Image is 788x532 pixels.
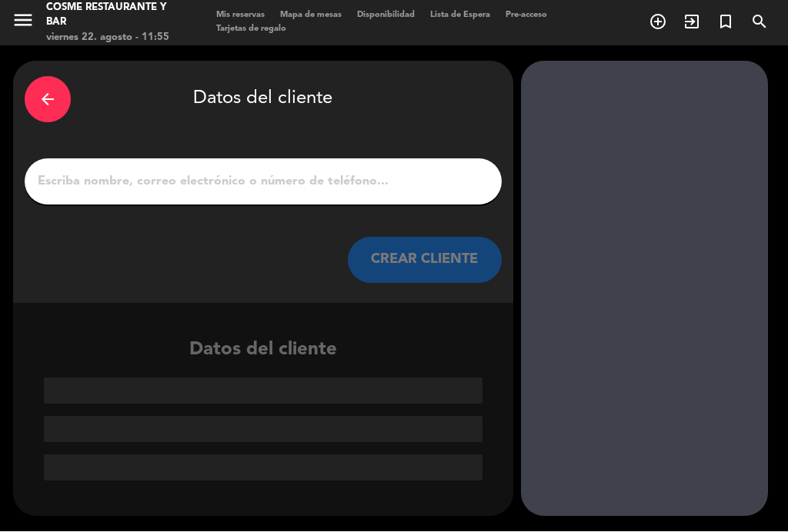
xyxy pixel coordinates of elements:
button: CREAR CLIENTE [348,238,502,284]
span: WALK IN [675,9,709,35]
i: add_circle_outline [649,13,667,32]
div: Datos del cliente [25,73,502,127]
span: Tarjetas de regalo [209,25,294,34]
span: Mapa de mesas [272,12,349,20]
i: arrow_back [38,91,57,109]
span: Disponibilidad [349,12,422,20]
span: Lista de Espera [422,12,498,20]
i: turned_in_not [716,13,735,32]
span: BUSCAR [743,9,776,35]
div: Cosme Restaurante y Bar [46,1,185,31]
span: Pre-acceso [498,12,555,20]
div: Datos del cliente [13,336,513,481]
i: menu [12,9,35,32]
span: Reserva especial [709,9,743,35]
input: Escriba nombre, correo electrónico o número de teléfono... [36,171,490,193]
span: Mis reservas [209,12,272,20]
i: search [750,13,769,32]
div: viernes 22. agosto - 11:55 [46,31,185,46]
span: RESERVAR MESA [641,9,675,35]
i: exit_to_app [683,13,701,32]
